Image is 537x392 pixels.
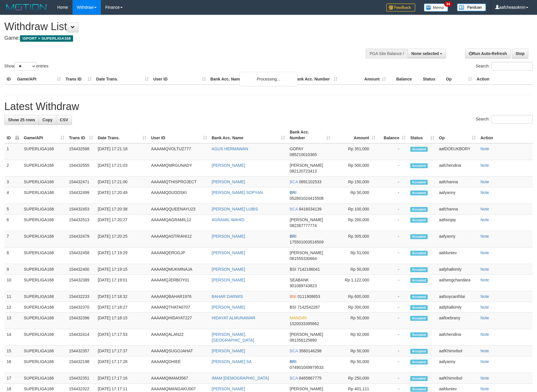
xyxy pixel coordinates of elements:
th: Balance: activate to sort column ascending [378,127,408,143]
td: AAAAMQDUDDSKI [149,187,209,204]
a: Note [480,217,489,222]
th: Date Trans.: activate to sort column ascending [95,127,149,143]
a: Note [480,234,489,239]
td: SUPERLIGA168 [21,302,67,313]
td: aafchanna [437,177,478,187]
td: 154432233 [67,291,95,302]
td: 154432357 [67,346,95,356]
td: - [378,187,408,204]
span: Copy 7142186041 to clipboard [297,267,320,272]
th: User ID [151,74,208,85]
td: - [378,356,408,373]
span: BRI [290,190,296,195]
a: [PERSON_NAME] [212,250,245,255]
td: aafKhimvibol [437,346,478,356]
div: PGA Site Balance / [366,49,407,58]
td: [DATE] 17:20:25 [95,231,149,248]
td: [DATE] 17:19:01 [95,275,149,291]
a: Note [480,316,489,320]
td: 2 [4,160,21,177]
td: SUPERLIGA168 [21,356,67,373]
td: SUPERLIGA168 [21,373,67,384]
td: 154432400 [67,264,95,275]
a: HIDAYAT ALMUNAWAR [212,316,255,320]
td: [DATE] 17:21:00 [95,177,149,187]
td: SUPERLIGA168 [21,204,67,215]
a: [PERSON_NAME] [212,349,245,353]
h1: Withdraw List [4,21,352,32]
input: Search: [491,115,533,124]
td: [DATE] 17:19:15 [95,264,149,275]
span: Accepted [410,180,428,185]
td: aafphalkimly [437,264,478,275]
th: Balance [388,74,420,85]
th: Game/API [15,74,63,85]
td: SUPERLIGA168 [21,275,67,291]
a: Note [480,349,489,353]
td: aafyanny [437,187,478,204]
a: [PERSON_NAME] LUBIS [212,207,258,211]
td: 1 [4,143,21,160]
td: aafsengchandara [437,275,478,291]
th: Action [478,127,533,143]
td: - [378,275,408,291]
span: Accepted [410,163,428,168]
a: CSV [56,115,72,125]
td: [DATE] 17:17:53 [95,329,149,346]
td: 6 [4,215,21,231]
td: Rp 305,000 [333,231,378,248]
span: Copy 175501003516509 to clipboard [290,240,324,244]
td: Rp 250,000 [333,373,378,384]
input: Search: [491,62,533,71]
span: [PERSON_NAME] [290,386,323,391]
a: Note [480,190,489,195]
td: 154432471 [67,177,95,187]
th: Status [420,74,444,85]
span: Copy 901089743823 to clipboard [290,283,317,288]
span: Accepted [410,267,428,272]
span: Accepted [410,294,428,299]
a: Note [480,250,489,255]
td: Rp 351,000 [333,143,378,160]
th: ID: activate to sort column descending [4,127,21,143]
span: Copy 082367777774 to clipboard [290,223,317,228]
a: [PERSON_NAME] SA [212,359,252,364]
span: Accepted [410,387,428,392]
td: AAAAMQTHISPROJECT [149,177,209,187]
td: aafduntev [437,248,478,264]
img: panduan.png [457,3,486,11]
td: 154432389 [67,275,95,291]
td: AAAAMQALAN22 [149,329,209,346]
span: Copy 8416034139 to clipboard [299,207,322,211]
td: - [378,329,408,346]
span: Copy 052801024415508 to clipboard [290,196,324,201]
td: 17 [4,373,21,384]
a: [PERSON_NAME] [212,278,245,282]
td: 154432453 [67,204,95,215]
th: Trans ID [63,74,94,85]
td: 5 [4,204,21,215]
span: Copy 0111908653 to clipboard [297,294,320,299]
a: [PERSON_NAME] [212,234,245,239]
td: 154432513 [67,215,95,231]
td: [DATE] 17:18:32 [95,291,149,302]
th: Bank Acc. Name [208,74,292,85]
span: BRI [290,234,296,239]
td: Rp 50,000 [333,264,378,275]
td: AAAAMQDHIEE [149,356,209,373]
span: BCA [290,376,298,380]
td: aafchanna [437,204,478,215]
a: AGUS HERMAWAN [212,146,248,151]
th: Trans ID: activate to sort column ascending [67,127,95,143]
span: Copy 081555330664 to clipboard [290,256,317,261]
td: - [378,346,408,356]
td: AAAAMQJERBOY01 [149,275,209,291]
td: Rp 50,000 [333,346,378,356]
a: [PERSON_NAME]. [GEOGRAPHIC_DATA] [212,332,254,342]
td: Rp 50,000 [333,313,378,329]
span: Copy 082120723413 to clipboard [290,169,317,173]
td: AAAAMQHIDAYAT227 [149,313,209,329]
span: Accepted [410,190,428,195]
th: Op [444,74,474,85]
span: BRI [290,359,296,364]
